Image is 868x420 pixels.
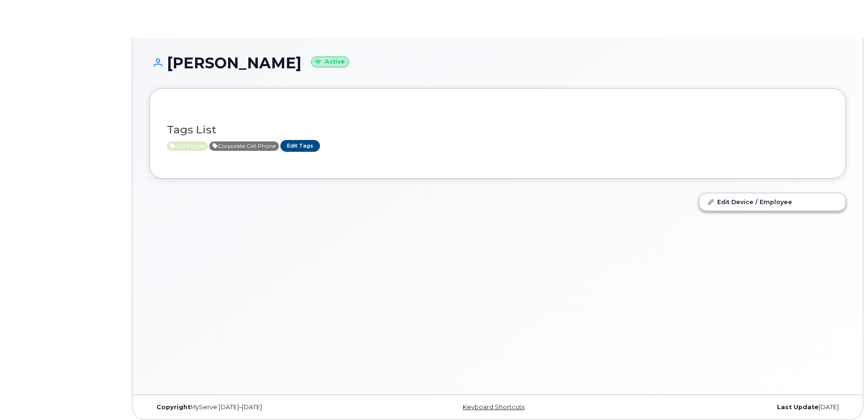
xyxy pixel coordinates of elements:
div: [DATE] [614,404,846,411]
small: Active [311,57,349,67]
span: Active [167,141,208,151]
strong: Last Update [777,404,819,411]
a: Edit Tags [280,140,320,152]
div: MyServe [DATE]–[DATE] [149,404,382,411]
a: Edit Device / Employee [699,193,845,210]
h1: [PERSON_NAME] [149,55,846,71]
strong: Copyright [156,404,190,411]
h3: Tags List [167,124,828,136]
span: Active [209,141,279,151]
a: Keyboard Shortcuts [463,404,524,411]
